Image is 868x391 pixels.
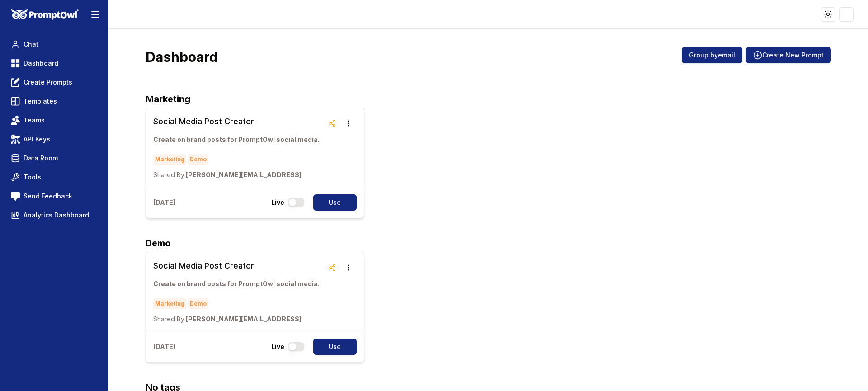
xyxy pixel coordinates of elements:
span: Analytics Dashboard [24,211,89,220]
a: Tools [7,169,101,185]
p: [PERSON_NAME][EMAIL_ADDRESS] [153,315,320,324]
p: Create on brand posts for PromptOwl social media. [153,279,320,288]
span: API Keys [24,135,50,144]
p: [PERSON_NAME][EMAIL_ADDRESS] [153,170,320,179]
h3: Social Media Post Creator [153,115,320,128]
button: Use [313,339,357,355]
button: Use [313,194,357,211]
a: Use [308,194,357,211]
span: Templates [24,97,57,106]
p: [DATE] [153,198,175,207]
p: Live [271,198,284,207]
span: Chat [24,40,38,49]
a: Teams [7,112,101,128]
a: Social Media Post CreatorCreate on brand posts for PromptOwl social media.MarketingDemoShared By:... [153,259,320,324]
span: Demo [188,154,208,165]
a: API Keys [7,131,101,147]
span: Shared By: [153,315,186,323]
h3: Social Media Post Creator [153,259,320,272]
span: Demo [188,298,208,309]
a: Use [308,339,357,355]
p: [DATE] [153,342,175,351]
img: feedback [11,192,20,201]
p: Live [271,342,284,351]
span: Send Feedback [24,192,72,201]
h2: Demo [146,236,831,250]
button: Create New Prompt [746,47,831,63]
span: Marketing [153,154,186,165]
img: PromptOwl [11,9,79,20]
h3: Dashboard [146,49,218,65]
button: Group byemail [682,47,742,63]
span: Tools [24,173,41,182]
a: Templates [7,93,101,109]
span: Marketing [153,298,186,309]
a: Data Room [7,150,101,166]
a: Chat [7,36,101,52]
span: Dashboard [24,59,58,68]
span: Shared By: [153,171,186,179]
a: Social Media Post CreatorCreate on brand posts for PromptOwl social media.MarketingDemoShared By:... [153,115,320,179]
span: Data Room [24,154,58,163]
p: Create on brand posts for PromptOwl social media. [153,135,320,144]
a: Analytics Dashboard [7,207,101,223]
span: Create Prompts [24,78,72,87]
a: Dashboard [7,55,101,71]
a: Create Prompts [7,74,101,90]
span: Teams [24,116,45,125]
a: Send Feedback [7,188,101,204]
h2: Marketing [146,92,831,106]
